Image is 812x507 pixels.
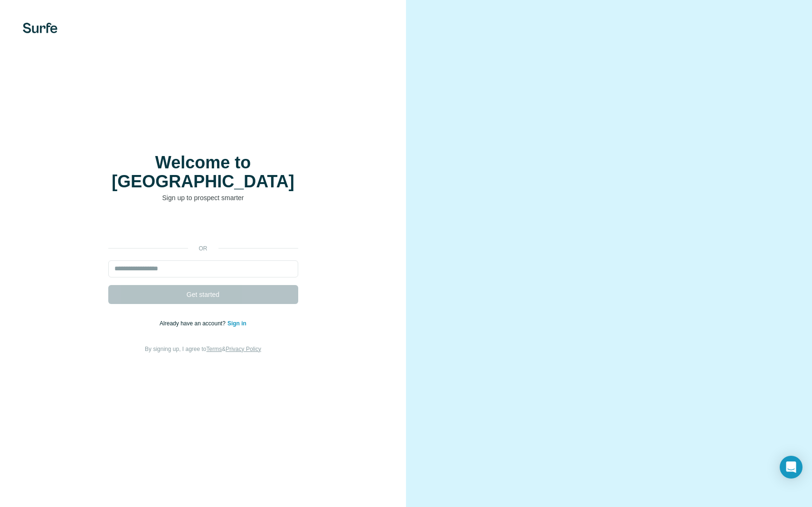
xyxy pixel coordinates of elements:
iframe: Sign in with Google Button [104,217,303,238]
p: Sign up to prospect smarter [108,193,298,203]
h1: Welcome to [GEOGRAPHIC_DATA] [108,153,298,191]
a: Terms [207,346,222,352]
span: Already have an account? [160,320,227,327]
p: or [188,244,218,253]
span: By signing up, I agree to & [145,346,261,352]
img: Surfe's logo [23,23,57,33]
a: Sign in [227,320,246,327]
div: Open Intercom Messenger [780,456,803,479]
a: Privacy Policy [226,346,261,352]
